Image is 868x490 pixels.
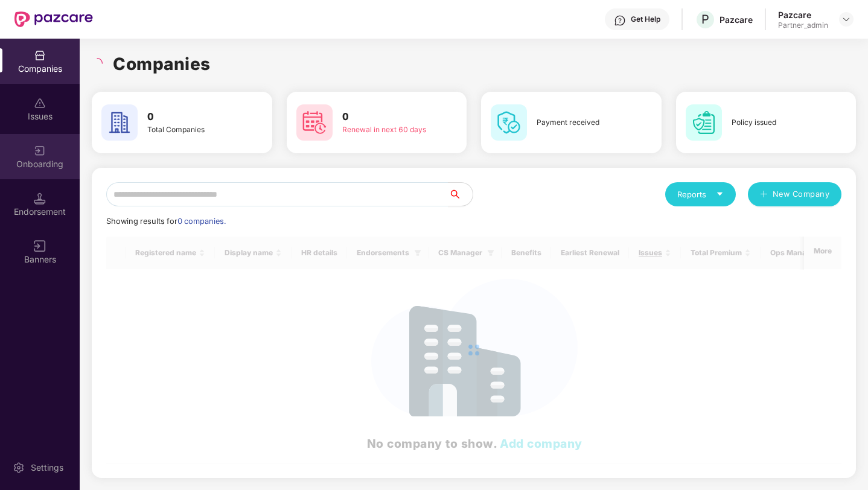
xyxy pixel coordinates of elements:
[537,117,627,129] div: Payment received
[841,14,851,24] img: svg+xml;base64,PHN2ZyBpZD0iRHJvcGRvd24tMzJ4MzIiIHhtbG5zPSJodHRwOi8vd3d3LnczLm9yZy8yMDAwL3N2ZyIgd2...
[748,182,841,206] button: plusNew Company
[113,51,211,77] h1: Companies
[296,104,333,141] img: svg+xml;base64,PHN2ZyB4bWxucz0iaHR0cDovL3d3dy53My5vcmcvMjAwMC9zdmciIHdpZHRoPSI2MCIgaGVpZ2h0PSI2MC...
[720,14,753,25] div: Pazcare
[491,104,527,141] img: svg+xml;base64,PHN2ZyB4bWxucz0iaHR0cDovL3d3dy53My5vcmcvMjAwMC9zdmciIHdpZHRoPSI2MCIgaGVpZ2h0PSI2MC...
[34,240,46,252] img: svg+xml;base64,PHN2ZyB3aWR0aD0iMTYiIGhlaWdodD0iMTYiIHZpZXdCb3g9IjAgMCAxNiAxNiIgZmlsbD0ibm9uZSIgeG...
[677,188,724,200] div: Reports
[342,124,432,136] div: Renewal in next 60 days
[177,217,226,226] span: 0 companies.
[778,21,828,30] div: Partner_admin
[614,14,626,27] img: svg+xml;base64,PHN2ZyBpZD0iSGVscC0zMngzMiIgeG1sbnM9Imh0dHA6Ly93d3cudzMub3JnLzIwMDAvc3ZnIiB3aWR0aD...
[716,190,724,198] span: caret-down
[342,109,432,125] h3: 0
[106,217,226,226] span: Showing results for
[773,188,830,200] span: New Company
[27,462,67,474] div: Settings
[34,97,46,109] img: svg+xml;base64,PHN2ZyBpZD0iSXNzdWVzX2Rpc2FibGVkIiB4bWxucz0iaHR0cDovL3d3dy53My5vcmcvMjAwMC9zdmciIH...
[448,182,473,206] button: search
[34,192,46,205] img: svg+xml;base64,PHN2ZyB3aWR0aD0iMTQuNSIgaGVpZ2h0PSIxNC41IiB2aWV3Qm94PSIwIDAgMTYgMTYiIGZpbGw9Im5vbm...
[14,11,93,27] img: New Pazcare Logo
[147,124,237,136] div: Total Companies
[34,49,46,62] img: svg+xml;base64,PHN2ZyBpZD0iQ29tcGFuaWVzIiB4bWxucz0iaHR0cDovL3d3dy53My5vcmcvMjAwMC9zdmciIHdpZHRoPS...
[448,189,473,199] span: search
[34,145,46,157] img: svg+xml;base64,PHN2ZyB3aWR0aD0iMjAiIGhlaWdodD0iMjAiIHZpZXdCb3g9IjAgMCAyMCAyMCIgZmlsbD0ibm9uZSIgeG...
[147,109,237,125] h3: 0
[701,12,709,27] span: P
[631,14,660,24] div: Get Help
[778,9,828,21] div: Pazcare
[13,462,25,474] img: svg+xml;base64,PHN2ZyBpZD0iU2V0dGluZy0yMHgyMCIgeG1sbnM9Imh0dHA6Ly93d3cudzMub3JnLzIwMDAvc3ZnIiB3aW...
[760,190,768,200] span: plus
[732,117,822,129] div: Policy issued
[101,104,138,141] img: svg+xml;base64,PHN2ZyB4bWxucz0iaHR0cDovL3d3dy53My5vcmcvMjAwMC9zdmciIHdpZHRoPSI2MCIgaGVpZ2h0PSI2MC...
[92,58,103,69] span: loading
[686,104,722,141] img: svg+xml;base64,PHN2ZyB4bWxucz0iaHR0cDovL3d3dy53My5vcmcvMjAwMC9zdmciIHdpZHRoPSI2MCIgaGVpZ2h0PSI2MC...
